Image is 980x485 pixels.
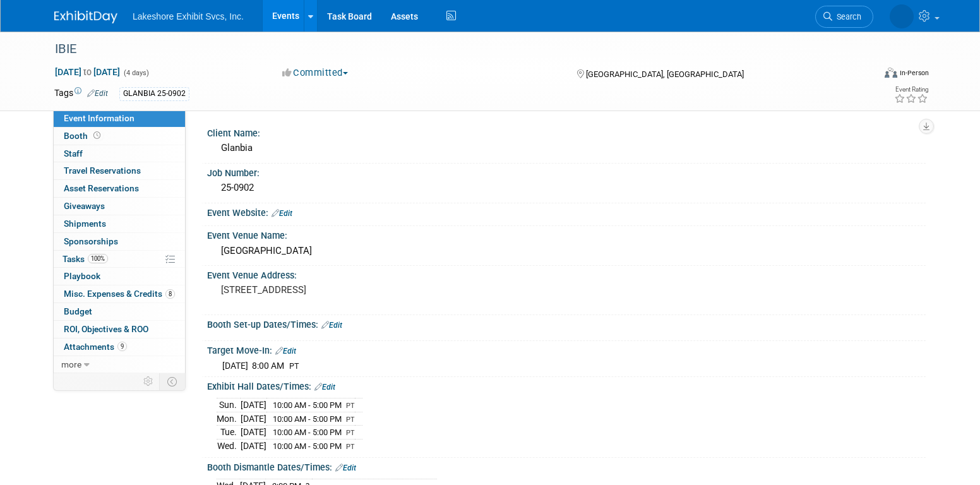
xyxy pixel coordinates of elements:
[64,148,83,159] span: Staff
[217,241,916,261] div: [GEOGRAPHIC_DATA]
[890,4,914,28] img: MICHELLE MOYA
[54,285,185,302] a: Misc. Expenses & Credits8
[207,124,926,140] div: Client Name:
[221,284,493,296] pre: [STREET_ADDRESS]
[273,414,342,424] span: 10:00 AM - 5:00 PM
[54,303,185,320] a: Budget
[54,251,185,268] a: Tasks100%
[138,373,160,390] td: Personalize Event Tab Strip
[885,68,897,78] img: Format-Inperson.png
[51,38,854,61] div: IBIE
[346,443,355,451] span: PT
[64,113,134,123] span: Event Information
[54,268,185,285] a: Playbook
[165,289,175,299] span: 8
[894,87,928,93] div: Event Rating
[91,131,103,140] span: Booth not reserved yet
[272,209,292,218] a: Edit
[217,440,241,453] td: Wed.
[273,428,342,437] span: 10:00 AM - 5:00 PM
[122,69,149,77] span: (4 days)
[217,412,241,426] td: Mon.
[273,400,342,410] span: 10:00 AM - 5:00 PM
[64,201,105,211] span: Giveaways
[346,402,355,410] span: PT
[54,356,185,373] a: more
[278,66,353,80] button: Committed
[64,342,127,352] span: Attachments
[64,306,92,316] span: Budget
[799,66,929,85] div: Event Format
[54,338,185,356] a: Attachments9
[346,429,355,437] span: PT
[207,164,926,179] div: Job Number:
[64,165,141,176] span: Travel Reservations
[64,324,148,334] span: ROI, Objectives & ROO
[241,398,266,412] td: [DATE]
[241,426,266,440] td: [DATE]
[275,347,296,356] a: Edit
[88,254,108,263] span: 100%
[207,377,926,393] div: Exhibit Hall Dates/Times:
[321,321,342,330] a: Edit
[64,131,103,141] span: Booth
[346,416,355,424] span: PT
[207,226,926,242] div: Event Venue Name:
[133,11,244,21] span: Lakeshore Exhibit Svcs, Inc.
[64,219,106,229] span: Shipments
[54,215,185,232] a: Shipments
[335,464,356,472] a: Edit
[207,458,926,474] div: Booth Dismantle Dates/Times:
[54,180,185,197] a: Asset Reservations
[119,87,189,100] div: GLANBIA 25-0902
[64,271,100,281] span: Playbook
[63,254,108,264] span: Tasks
[54,145,185,162] a: Staff
[899,68,929,78] div: In-Person
[54,233,185,250] a: Sponsorships
[273,441,342,451] span: 10:00 AM - 5:00 PM
[289,361,299,371] span: PT
[54,87,108,101] td: Tags
[314,383,335,392] a: Edit
[241,440,266,453] td: [DATE]
[64,183,139,193] span: Asset Reservations
[207,341,926,357] div: Target Move-In:
[207,266,926,282] div: Event Venue Address:
[832,12,861,21] span: Search
[54,66,121,78] span: [DATE] [DATE]
[54,198,185,215] a: Giveaways
[54,128,185,145] a: Booth
[222,361,284,371] span: [DATE] 8:00 AM
[217,138,916,158] div: Glanbia
[87,89,108,98] a: Edit
[217,178,916,198] div: 25-0902
[207,203,926,220] div: Event Website:
[64,289,175,299] span: Misc. Expenses & Credits
[54,162,185,179] a: Travel Reservations
[815,6,873,28] a: Search
[117,342,127,351] span: 9
[64,236,118,246] span: Sponsorships
[160,373,186,390] td: Toggle Event Tabs
[241,412,266,426] td: [DATE]
[81,67,93,77] span: to
[54,321,185,338] a: ROI, Objectives & ROO
[586,69,744,79] span: [GEOGRAPHIC_DATA], [GEOGRAPHIC_DATA]
[61,359,81,369] span: more
[217,426,241,440] td: Tue.
[54,11,117,23] img: ExhibitDay
[207,315,926,332] div: Booth Set-up Dates/Times:
[217,398,241,412] td: Sun.
[54,110,185,127] a: Event Information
